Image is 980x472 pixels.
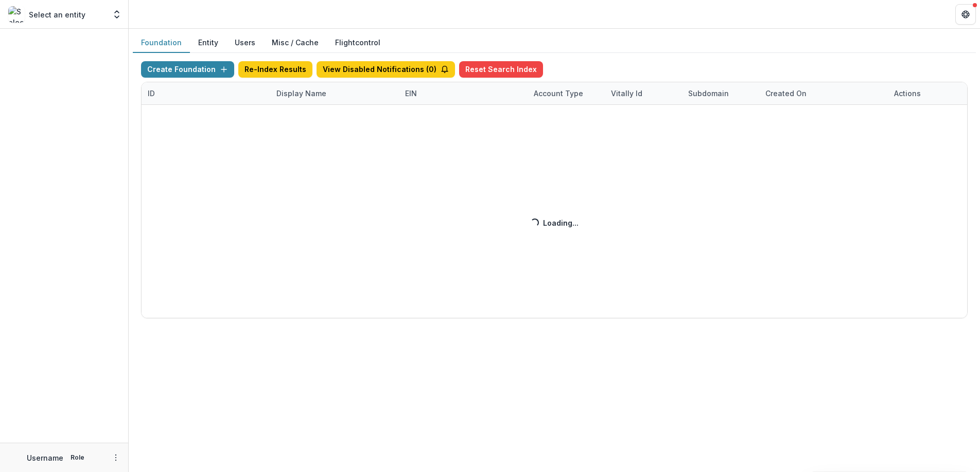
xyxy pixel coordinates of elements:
p: Role [67,453,87,462]
button: Foundation [133,33,190,53]
button: Get Help [955,4,976,25]
button: More [110,451,122,464]
button: Misc / Cache [264,33,327,53]
button: Users [226,33,264,53]
button: Open entity switcher [110,4,124,25]
button: Entity [190,33,226,53]
a: Flightcontrol [335,37,380,48]
p: Username [27,452,63,463]
p: Select an entity [29,9,85,20]
img: Select an entity [8,6,25,23]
